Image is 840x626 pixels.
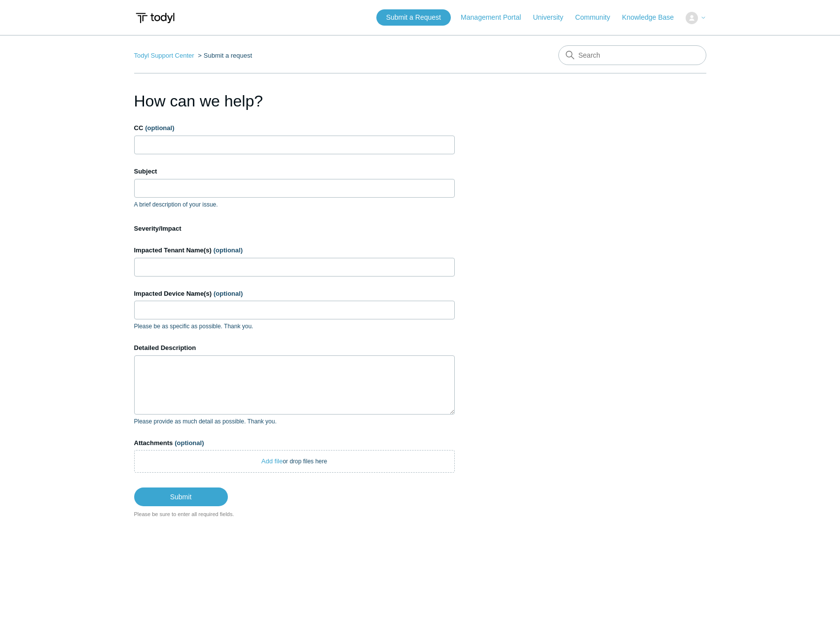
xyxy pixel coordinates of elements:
[134,322,455,331] p: Please be as specific as possible. Thank you.
[134,9,176,27] img: Todyl Support Center Help Center home page
[376,9,451,26] a: Submit a Request
[214,246,243,254] span: (optional)
[175,439,204,447] span: (optional)
[134,438,455,448] label: Attachments
[134,343,455,353] label: Detailed Description
[134,200,455,209] p: A brief description of your issue.
[134,417,455,426] p: Please provide as much detail as possible. Thank you.
[134,245,455,255] label: Impacted Tenant Name(s)
[134,52,196,59] li: Todyl Support Center
[622,12,684,23] a: Knowledge Base
[461,12,531,23] a: Management Portal
[134,123,455,133] label: CC
[134,224,455,234] label: Severity/Impact
[196,52,252,59] li: Submit a request
[134,89,455,113] h1: How can we help?
[134,510,455,519] div: Please be sure to enter all required fields.
[134,52,194,59] a: Todyl Support Center
[134,289,455,299] label: Impacted Device Name(s)
[558,45,706,65] input: Search
[214,290,243,297] span: (optional)
[533,12,573,23] a: University
[134,487,228,506] input: Submit
[134,167,455,176] label: Subject
[145,124,174,132] span: (optional)
[575,12,620,23] a: Community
